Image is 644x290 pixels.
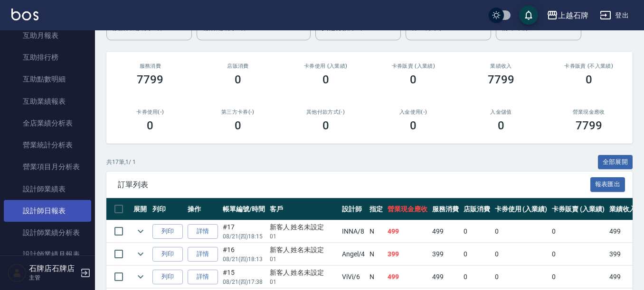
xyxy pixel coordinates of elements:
p: 01 [270,255,337,263]
a: 互助月報表 [4,25,91,46]
h2: 店販消費 [206,63,271,69]
td: 0 [461,266,492,288]
button: 報表匯出 [590,177,625,192]
button: 列印 [152,224,183,239]
h3: 0 [235,73,241,86]
td: 399 [430,243,461,265]
button: 上越石牌 [543,6,592,25]
h3: 0 [410,73,417,86]
th: 帳單編號/時間 [220,198,267,220]
th: 設計師 [340,198,368,220]
th: 客戶 [267,198,340,220]
td: #15 [220,266,267,288]
button: 列印 [152,270,183,284]
a: 設計師業績表 [4,178,91,200]
h3: 0 [410,119,417,132]
td: 0 [492,243,550,265]
button: expand row [133,270,148,284]
a: 設計師日報表 [4,200,91,222]
th: 指定 [367,198,385,220]
a: 詳情 [188,224,218,239]
div: 新客人 姓名未設定 [270,222,337,232]
td: 499 [430,220,461,243]
h3: 0 [322,119,329,132]
img: Logo [11,9,38,20]
a: 設計師業績分析表 [4,222,91,244]
h2: 入金儲值 [469,109,534,115]
td: 0 [461,220,492,243]
td: 499 [430,266,461,288]
h2: 卡券使用(-) [118,109,183,115]
td: N [367,243,385,265]
h2: 入金使用(-) [381,109,446,115]
a: 營業項目月分析表 [4,156,91,178]
h3: 0 [498,119,504,132]
button: expand row [133,224,148,238]
h2: 卡券販賣 (入業績) [381,63,446,69]
td: 499 [385,220,430,243]
h3: 0 [147,119,153,132]
h2: 第三方卡券(-) [206,109,271,115]
img: Person [8,263,27,282]
td: Angel /4 [340,243,368,265]
th: 操作 [185,198,220,220]
th: 業績收入 [607,198,638,220]
button: 登出 [596,7,633,24]
h3: 7799 [576,119,602,132]
button: expand row [133,247,148,261]
h2: 業績收入 [469,63,534,69]
h3: 0 [586,73,592,86]
h3: 7799 [488,73,514,86]
h3: 7799 [137,73,163,86]
th: 店販消費 [461,198,492,220]
td: #16 [220,243,267,265]
th: 列印 [150,198,185,220]
p: 08/21 (四) 18:13 [223,255,265,263]
th: 卡券使用 (入業績) [492,198,550,220]
a: 報表匯出 [590,180,625,189]
td: #17 [220,220,267,243]
td: INNA /8 [340,220,368,243]
a: 互助點數明細 [4,68,91,90]
h2: 卡券販賣 (不入業績) [556,63,621,69]
td: 499 [385,266,430,288]
p: 08/21 (四) 18:15 [223,232,265,241]
h3: 0 [235,119,241,132]
button: save [519,6,538,25]
td: N [367,220,385,243]
span: 訂單列表 [118,180,590,190]
p: 01 [270,278,337,286]
p: 08/21 (四) 17:38 [223,278,265,286]
a: 互助業績報表 [4,91,91,112]
td: 0 [492,266,550,288]
th: 展開 [131,198,150,220]
a: 營業統計分析表 [4,134,91,156]
td: N [367,266,385,288]
td: 0 [549,220,607,243]
td: 0 [549,266,607,288]
th: 服務消費 [430,198,461,220]
th: 卡券販賣 (入業績) [549,198,607,220]
td: 499 [607,266,638,288]
td: 399 [607,243,638,265]
h2: 卡券使用 (入業績) [293,63,358,69]
a: 互助排行榜 [4,46,91,68]
button: 列印 [152,247,183,262]
a: 設計師業績月報表 [4,244,91,265]
h2: 其他付款方式(-) [293,109,358,115]
h2: 營業現金應收 [556,109,621,115]
div: 上越石牌 [558,9,588,21]
button: 全部展開 [598,155,633,170]
h3: 服務消費 [118,63,183,69]
h3: 0 [322,73,329,86]
h5: 石牌店石牌店 [29,264,77,273]
td: 0 [492,220,550,243]
div: 新客人 姓名未設定 [270,268,337,278]
p: 01 [270,232,337,241]
a: 全店業績分析表 [4,112,91,134]
td: ViVi /6 [340,266,368,288]
div: 新客人 姓名未設定 [270,245,337,255]
td: 0 [461,243,492,265]
p: 共 17 筆, 1 / 1 [106,158,136,166]
p: 主管 [29,273,77,282]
